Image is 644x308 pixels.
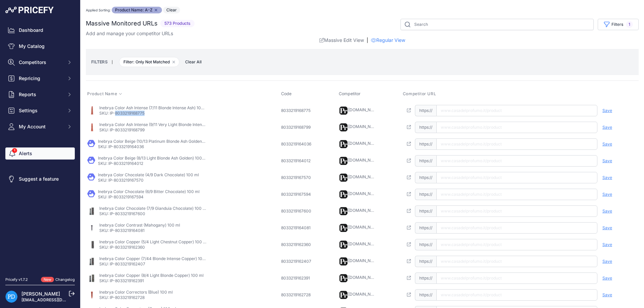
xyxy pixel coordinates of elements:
[281,141,315,147] div: 8033219164036
[55,277,75,282] a: Changelog
[87,91,117,97] span: Product Name
[112,7,162,13] span: Product Name: A-Z
[99,273,204,278] p: Inebrya Color Copper (8/4 Light Blonde Copper) 100 ml
[436,138,597,150] input: www.casadelprofumo.it/product
[602,158,612,164] span: Save
[281,208,315,214] div: 8033219167600
[436,122,597,133] input: www.casadelprofumo.it/product
[415,289,436,301] span: https://
[281,225,315,231] div: 8033219164081
[86,8,111,12] small: Applied Sorting:
[602,192,612,197] span: Save
[281,125,315,130] div: 8033219168799
[415,105,436,116] span: https://
[319,37,364,44] a: Massive Edit View
[19,123,63,130] span: My Account
[99,228,180,233] p: SKU: IP-8033219164081
[99,105,207,111] p: Inebrya Color Ash Intense (7/11 Blonde Intense Ash) 100 ml
[348,124,381,129] a: [DOMAIN_NAME]
[348,191,381,196] a: [DOMAIN_NAME]
[281,175,315,180] div: 8033219167570
[182,59,205,65] button: Clear All
[163,7,180,13] button: Clear
[281,292,315,298] div: 8033219162728
[99,256,207,261] p: Inebrya Color Copper (7/44 Blonde Intense Copper) 100 ml
[86,19,158,28] h2: Massive Monitored URLs
[348,258,381,263] a: [DOMAIN_NAME]
[99,206,207,211] p: Inebrya Color Chocolate (7/9 Gianduia Chocolate) 100 ml
[21,291,60,297] a: [PERSON_NAME]
[99,295,173,300] p: SKU: IP-8033219162728
[436,289,597,301] input: www.casadelprofumo.it/product
[348,241,381,246] a: [DOMAIN_NAME]
[598,19,639,30] button: Filters1
[415,189,436,200] span: https://
[5,56,75,68] button: Competitors
[98,156,205,161] p: Inebrya Color Beige (8/13 Light Blonde Ash Golden) 100 ml
[5,147,75,160] a: Alerts
[5,173,75,185] a: Suggest a feature
[160,20,195,27] span: 573 Products
[86,30,173,37] p: Add and manage your competitor URLs
[602,125,612,130] span: Save
[5,7,54,13] img: Pricefy Logo
[602,242,612,247] span: Save
[5,24,75,269] nav: Sidebar
[21,297,92,302] a: [EMAIL_ADDRESS][DOMAIN_NAME]
[436,205,597,217] input: www.casadelprofumo.it/product
[99,223,180,228] p: Inebrya Color Contrast (Mahogany) 100 ml
[602,175,612,180] span: Save
[281,108,315,113] div: 8033219168775
[348,275,381,280] a: [DOMAIN_NAME]
[99,239,207,245] p: Inebrya Color Copper (5/4 Light Chestnut Copper) 100 ml
[19,59,63,66] span: Competitors
[436,222,597,234] input: www.casadelprofumo.it/product
[348,225,381,230] a: [DOMAIN_NAME]
[99,278,204,284] p: SKU: IP-8033219162391
[281,192,315,197] div: 8033219167594
[98,139,205,144] p: Inebrya Color Beige (10/13 Platinum Blonde Ash Golden) 100 ml
[19,75,63,82] span: Repricing
[99,122,207,127] p: Inebrya Color Ash Intense (9/11 Very Light Blonde Intense Ash) 100 ml
[602,108,612,113] span: Save
[436,172,597,183] input: www.casadelprofumo.it/product
[415,172,436,183] span: https://
[281,259,315,264] div: 8033219162407
[348,107,381,112] a: [DOMAIN_NAME]
[436,189,597,200] input: www.casadelprofumo.it/product
[400,19,594,30] input: Search
[415,239,436,250] span: https://
[626,21,633,28] span: 1
[281,275,315,281] div: 8033219162391
[602,208,612,214] span: Save
[602,141,612,147] span: Save
[5,277,28,283] div: Pricefy v1.7.2
[348,174,381,179] a: [DOMAIN_NAME]
[99,127,207,133] p: SKU: IP-8033219168799
[99,111,207,116] p: SKU: IP-8033219168775
[87,91,122,97] button: Product Name
[98,144,205,149] p: SKU: IP-8033219164036
[348,208,381,213] a: [DOMAIN_NAME]
[415,155,436,167] span: https://
[119,57,179,67] span: Filter: Only Not Matched
[5,40,75,52] a: My Catalog
[436,239,597,250] input: www.casadelprofumo.it/product
[415,272,436,284] span: https://
[348,141,381,146] a: [DOMAIN_NAME]
[415,205,436,217] span: https://
[91,59,108,64] small: FILTERS
[348,292,381,297] a: [DOMAIN_NAME]
[19,107,63,114] span: Settings
[99,245,207,250] p: SKU: IP-8033219162360
[339,91,361,96] span: Competitor
[98,172,199,178] p: Inebrya Color Chocolate (4/9 Dark Chocolate) 100 ml
[436,105,597,116] input: www.casadelprofumo.it/product
[99,290,173,295] p: Inebrya Color Correctors (Blue) 100 ml
[415,222,436,234] span: https://
[602,259,612,264] span: Save
[5,105,75,117] button: Settings
[5,121,75,133] button: My Account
